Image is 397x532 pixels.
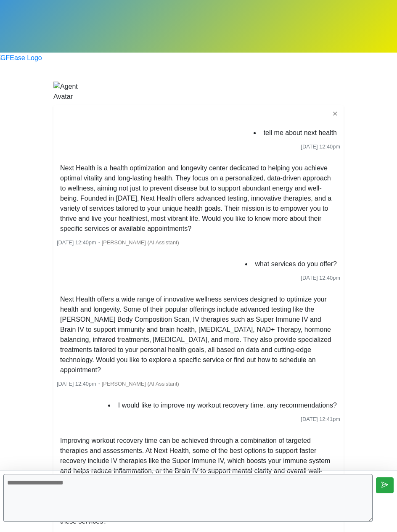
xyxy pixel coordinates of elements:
[102,239,179,246] span: [PERSON_NAME] (AI Assistant)
[57,293,340,377] li: Next Health offers a wide range of innovative wellness services designed to optimize your health ...
[260,126,340,140] li: tell me about next health
[102,381,179,387] span: [PERSON_NAME] (AI Assistant)
[57,381,96,387] span: [DATE] 12:40pm
[57,239,96,246] span: [DATE] 12:40pm
[301,143,340,150] span: [DATE] 12:40pm
[53,82,91,102] img: Agent Avatar
[252,257,340,271] li: what services do you offer?
[301,416,340,422] span: [DATE] 12:41pm
[301,275,340,281] span: [DATE] 12:40pm
[57,239,179,246] small: ・
[57,161,340,236] li: Next Health is a health optimization and longevity center dedicated to helping you achieve optima...
[115,399,340,412] li: I would like to improve my workout recovery time. any recommendations?
[57,434,340,528] li: Improving workout recovery time can be achieved through a combination of targeted therapies and a...
[330,109,340,119] button: ✕
[57,381,179,387] small: ・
